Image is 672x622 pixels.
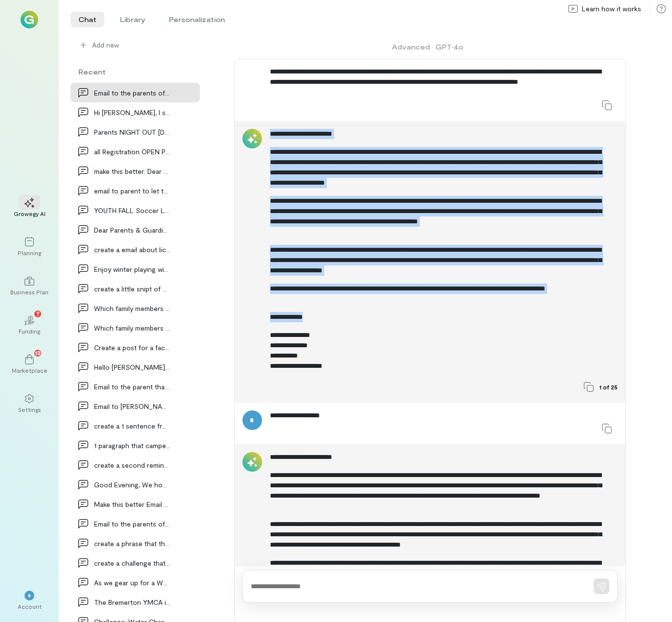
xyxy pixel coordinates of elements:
a: Funding [12,308,47,343]
div: Marketplace [12,366,48,374]
div: Make this better Email to the parents of [PERSON_NAME] d… [94,499,170,509]
div: Business Plan [10,288,48,296]
div: make this better: Dear dance families, we are cu… [94,166,170,176]
div: all Registration OPEN Program Offerings STARTS SE… [94,146,170,157]
div: Planning [18,249,41,257]
div: Dear Parents & Guardians, Keeping you informed is… [94,225,170,235]
li: Personalization [161,12,233,27]
div: 1 paragraph that campers will need to bring healt… [94,440,170,451]
span: 1 of 25 [600,383,618,391]
div: email to parent to let them know it has come to o… [94,186,170,196]
a: Marketplace [12,347,47,382]
div: Email to [PERSON_NAME] parent asking if he will b… [94,401,170,411]
div: Hello [PERSON_NAME], We received a refund request from M… [94,362,170,372]
div: Which family members or friends does your child m… [94,323,170,333]
div: Parents NIGHT OUT [DATE] make a d… [94,127,170,137]
div: Email to the parents of [PERSON_NAME], That Te… [94,88,170,98]
div: create a challenge that is like amazing race as a… [94,558,170,568]
div: Which family members or friends does your child m… [94,303,170,313]
div: Good Evening, We hope this message finds you well… [94,479,170,490]
span: Learn how it works [582,4,641,14]
a: Settings [12,386,47,421]
a: Planning [12,229,47,264]
div: *Account [12,583,47,618]
div: Hi [PERSON_NAME], I spoke with [PERSON_NAME] [DATE] about… [94,107,170,118]
span: 13 [35,348,41,357]
div: create a little snipt of member appretiation day… [94,284,170,294]
div: create a email about lice notification protocal [94,244,170,255]
div: Email to the parents of [PERSON_NAME] Good aftern… [94,519,170,529]
div: create a phrase that they have to go to the field… [94,538,170,549]
div: Settings [18,406,41,413]
span: 7 [36,309,40,318]
li: Library [112,12,153,27]
div: Recent [71,67,200,77]
div: Account [18,602,42,610]
div: Email to the parent that they do not have someone… [94,382,170,392]
a: Business Plan [12,268,47,304]
div: create a 1 sentence fro dressup theme for camp of… [94,421,170,431]
a: Growegy AI [12,190,47,225]
div: Growegy AI [14,210,46,217]
span: Add new [92,40,119,50]
div: create a second reminder email that you have Chil… [94,460,170,470]
li: Chat [71,12,104,27]
div: Funding [19,327,40,335]
div: The Bremerton YMCA is committed to promoting heal… [94,597,170,607]
div: Create a post for a facebook group that I am a me… [94,342,170,353]
div: Enjoy winter playing with the family on us at the… [94,264,170,274]
div: YOUTH FALL Soccer League Registration EXTENDED SE… [94,205,170,215]
div: As we gear up for a Week 9 Amazing Race, it's imp… [94,577,170,588]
